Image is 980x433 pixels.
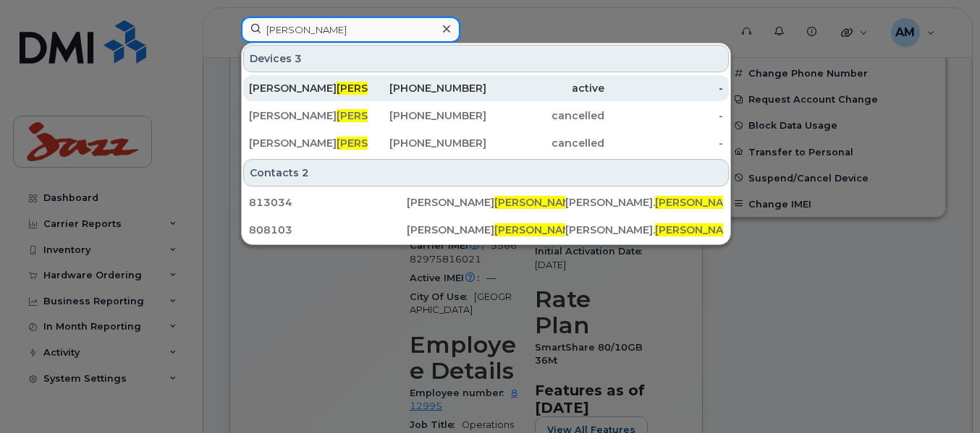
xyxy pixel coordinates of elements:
[368,136,486,150] div: [PHONE_NUMBER]
[243,130,729,156] a: [PERSON_NAME][PERSON_NAME][PHONE_NUMBER]cancelled-
[243,189,729,215] a: 813034[PERSON_NAME][PERSON_NAME][PERSON_NAME].[PERSON_NAME]@[DOMAIN_NAME]
[302,166,309,180] span: 2
[243,103,729,129] a: [PERSON_NAME][PERSON_NAME][PHONE_NUMBER]cancelled-
[565,223,723,237] div: [PERSON_NAME]. @[DOMAIN_NAME]
[243,217,729,243] a: 808103[PERSON_NAME][PERSON_NAME][PERSON_NAME].[PERSON_NAME]@[DOMAIN_NAME]
[249,195,407,210] div: 813034
[655,196,743,209] span: [PERSON_NAME]
[337,82,424,95] span: [PERSON_NAME]
[565,195,723,210] div: [PERSON_NAME]. @[DOMAIN_NAME]
[368,108,486,123] div: [PHONE_NUMBER]
[249,108,368,123] div: [PERSON_NAME]
[494,223,582,236] span: [PERSON_NAME]
[407,195,565,210] div: [PERSON_NAME]
[249,81,368,95] div: [PERSON_NAME]
[337,109,424,122] span: [PERSON_NAME]
[407,223,565,237] div: [PERSON_NAME]
[337,137,424,150] span: [PERSON_NAME]
[604,136,723,150] div: -
[486,108,605,123] div: cancelled
[295,51,302,66] span: 3
[494,196,582,209] span: [PERSON_NAME]
[655,223,743,236] span: [PERSON_NAME]
[243,159,729,187] div: Contacts
[604,108,723,123] div: -
[486,81,605,95] div: active
[243,45,729,72] div: Devices
[249,136,368,150] div: [PERSON_NAME]
[368,81,486,95] div: [PHONE_NUMBER]
[243,75,729,101] a: [PERSON_NAME][PERSON_NAME][PHONE_NUMBER]active-
[486,136,605,150] div: cancelled
[604,81,723,95] div: -
[249,223,407,237] div: 808103
[241,17,460,43] input: Find something...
